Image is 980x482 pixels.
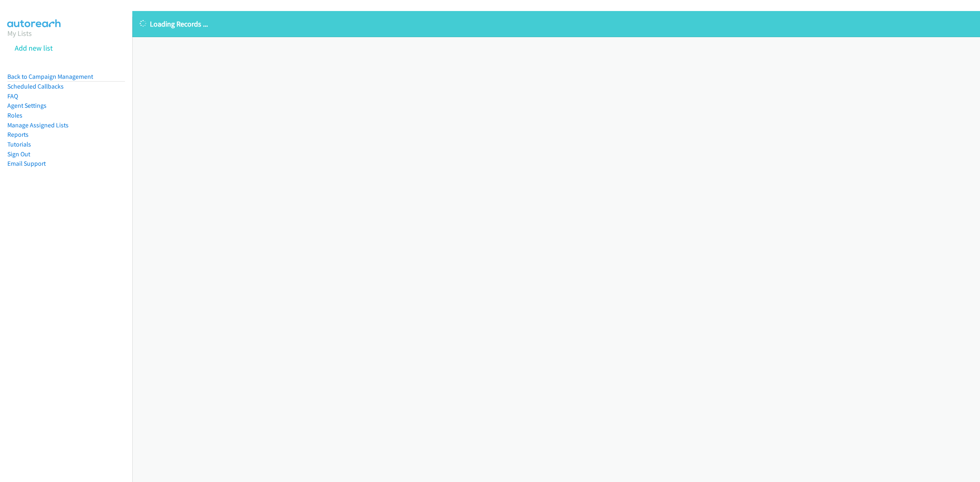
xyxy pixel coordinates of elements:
a: My Lists [7,29,32,38]
a: Agent Settings [7,102,47,109]
a: Reports [7,131,29,138]
a: Scheduled Callbacks [7,82,64,90]
a: Add new list [15,43,53,53]
a: Manage Assigned Lists [7,121,69,129]
a: Tutorials [7,140,31,148]
p: Loading Records ... [140,18,973,29]
a: FAQ [7,92,18,100]
a: Email Support [7,160,46,167]
a: Back to Campaign Management [7,73,93,80]
a: Roles [7,111,22,119]
a: Sign Out [7,150,30,158]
